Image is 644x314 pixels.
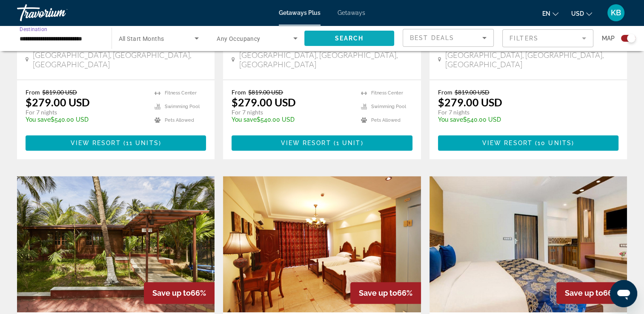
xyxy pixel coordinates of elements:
span: $819.00 USD [455,88,489,96]
span: ( ) [532,140,574,146]
button: View Resort(1 unit) [232,135,412,151]
span: Save up to [152,288,191,297]
div: 66% [556,282,627,304]
span: KB [611,9,621,17]
span: You save [26,116,51,123]
span: View Resort [482,140,532,146]
span: Swimming Pool [165,104,200,109]
span: Fitness Center [371,90,403,96]
button: Filter [502,29,593,48]
span: Any Occupancy [217,35,260,42]
iframe: Button to launch messaging window [610,280,637,307]
span: Pets Allowed [165,117,194,123]
span: Save up to [565,288,603,297]
div: 66% [144,282,215,304]
span: Destination [20,26,47,32]
button: User Menu [605,4,627,22]
span: Swimming Pool [371,104,406,109]
span: 1 unit [336,140,361,146]
span: From [438,88,452,96]
p: $540.00 USD [232,116,352,123]
img: DC81E01X.jpg [17,176,215,312]
p: $279.00 USD [232,96,296,108]
span: View Resort [280,140,331,146]
span: $819.00 USD [42,88,77,96]
span: Search [335,35,364,42]
span: [GEOGRAPHIC_DATA], [GEOGRAPHIC_DATA], [GEOGRAPHIC_DATA] [33,50,206,69]
span: ( ) [121,140,161,146]
a: Getaways [338,9,365,16]
p: $540.00 USD [26,116,146,123]
span: 11 units [126,140,159,146]
span: Map [602,32,615,44]
p: $540.00 USD [438,116,610,123]
a: Travorium [17,2,102,24]
div: 66% [350,282,421,304]
span: ( ) [331,140,364,146]
p: For 7 nights [438,108,610,116]
span: Pets Allowed [371,117,401,123]
span: Fitness Center [165,90,197,96]
p: For 7 nights [232,108,352,116]
button: View Resort(11 units) [26,135,206,151]
span: All Start Months [119,35,164,42]
span: [GEOGRAPHIC_DATA], [GEOGRAPHIC_DATA], [GEOGRAPHIC_DATA] [239,50,412,69]
span: View Resort [71,140,121,146]
span: [GEOGRAPHIC_DATA], [GEOGRAPHIC_DATA], [GEOGRAPHIC_DATA] [445,50,618,69]
button: Change language [542,7,558,20]
span: You save [232,116,257,123]
img: C700I01X.jpg [223,176,421,312]
span: 10 units [538,140,572,146]
button: Change currency [571,7,592,20]
span: $819.00 USD [248,88,283,96]
button: Search [304,31,395,46]
span: Save up to [359,288,397,297]
span: From [26,88,40,96]
img: DW49I01X.jpg [429,176,627,312]
span: en [542,10,550,17]
p: For 7 nights [26,108,146,116]
a: Getaways Plus [279,9,321,16]
span: You save [438,116,463,123]
span: From [232,88,246,96]
p: $279.00 USD [438,96,502,108]
button: View Resort(10 units) [438,135,618,151]
mat-select: Sort by [410,33,487,43]
span: Best Deals [410,34,454,41]
span: USD [571,10,584,17]
p: $279.00 USD [26,96,90,108]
